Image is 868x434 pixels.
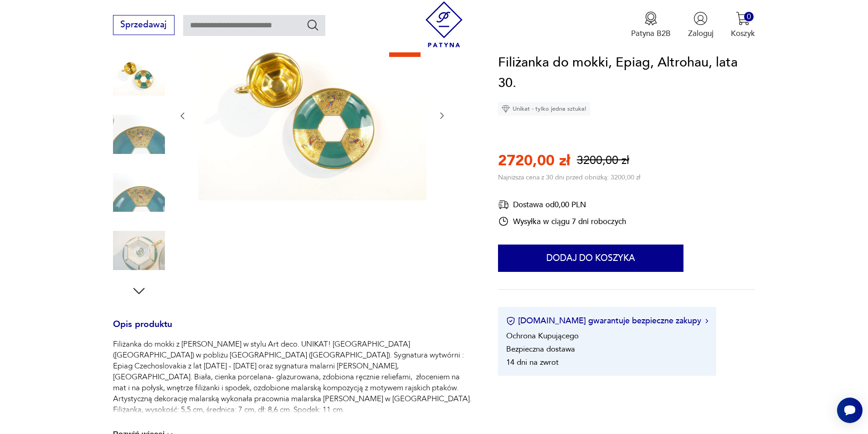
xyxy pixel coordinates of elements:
button: Szukaj [306,18,319,31]
iframe: Smartsupp widget button [837,398,863,423]
p: 2720,00 zł [498,151,570,171]
img: Zdjęcie produktu Filiżanka do mokki, Epiag, Altrohau, lata 30. [113,51,165,102]
h1: Filiżanka do mokki, Epiag, Altrohau, lata 30. [498,52,755,94]
button: Patyna B2B [631,11,671,39]
img: Ikona strzałki w prawo [705,319,708,323]
button: Zaloguj [688,11,714,39]
li: Bezpieczna dostawa [506,344,575,355]
p: 3200,00 zł [577,153,629,169]
p: Koszyk [731,28,755,39]
div: Unikat - tylko jedna sztuka! [498,102,590,116]
button: Dodaj do koszyka [498,245,683,272]
button: 0Koszyk [731,11,755,39]
li: 14 dni na zwrot [506,357,559,368]
img: Patyna - sklep z meblami i dekoracjami vintage [421,1,467,47]
img: Zdjęcie produktu Filiżanka do mokki, Epiag, Altrohau, lata 30. [113,167,165,219]
a: Sprzedawaj [113,22,175,29]
img: Zdjęcie produktu Filiżanka do mokki, Epiag, Altrohau, lata 30. [113,108,165,160]
p: Zaloguj [688,28,714,39]
a: Ikona medaluPatyna B2B [631,11,671,39]
img: Zdjęcie produktu Filiżanka do mokki, Epiag, Altrohau, lata 30. [198,30,426,201]
div: Dostawa od 0,00 PLN [498,199,626,211]
img: Ikona certyfikatu [506,317,515,326]
p: Najniższa cena z 30 dni przed obniżką: 3200,00 zł [498,173,640,182]
h3: Opis produktu [113,321,472,339]
button: [DOMAIN_NAME] gwarantuje bezpieczne zakupy [506,316,708,327]
li: Ochrona Kupującego [506,331,579,342]
img: Ikonka użytkownika [693,11,708,26]
div: 0 [744,12,754,21]
button: Sprzedawaj [113,15,175,35]
img: Zdjęcie produktu Filiżanka do mokki, Epiag, Altrohau, lata 30. [113,225,165,276]
img: Ikona diamentu [502,105,510,113]
p: Filiżanka do mokki z [PERSON_NAME] w stylu Art deco. UNIKAT! [GEOGRAPHIC_DATA] ([GEOGRAPHIC_DATA]... [113,339,472,415]
img: Ikona koszyka [736,11,750,26]
img: Ikona dostawy [498,199,509,211]
img: Ikona medalu [644,11,658,26]
p: Patyna B2B [631,28,671,39]
div: Wysyłka w ciągu 7 dni roboczych [498,216,626,227]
